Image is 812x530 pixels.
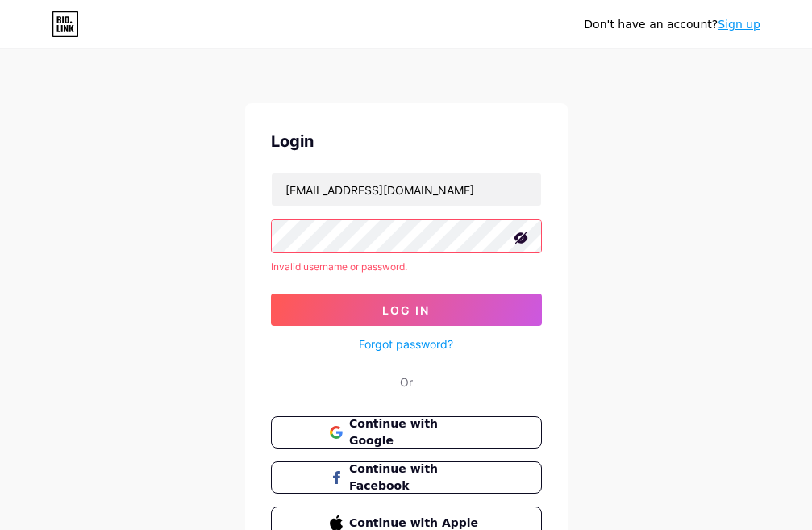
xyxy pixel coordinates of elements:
input: Username [272,173,541,206]
span: Continue with Google [349,415,482,449]
div: Invalid username or password. [271,260,542,274]
button: Continue with Facebook [271,461,542,494]
span: Log In [382,303,430,317]
div: Or [400,374,413,390]
button: Log In [271,294,542,326]
a: Sign up [718,18,760,31]
button: Continue with Google [271,416,542,449]
div: Login [271,129,542,153]
span: Continue with Facebook [349,461,482,495]
div: Don't have an account? [584,16,760,33]
a: Forgot password? [359,336,453,353]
